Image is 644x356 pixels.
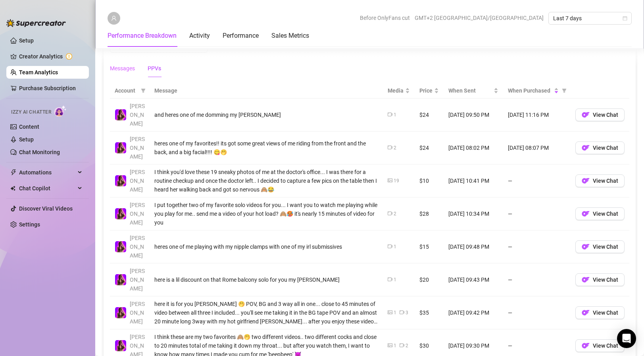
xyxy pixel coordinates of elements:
[154,300,378,326] div: here it is for you [PERSON_NAME] 🤭 POV, BG and 3 way all in one... close to 45 minutes of video b...
[130,235,145,259] span: [PERSON_NAME]
[503,83,571,99] th: When Purchased
[593,145,618,151] span: View Chat
[115,175,126,186] img: Alexis
[19,50,83,63] a: Creator Analytics exclamation-circle
[394,243,396,251] div: 1
[444,164,503,197] td: [DATE] 10:41 PM
[415,12,544,24] span: GMT+2 [GEOGRAPHIC_DATA]/[GEOGRAPHIC_DATA]
[130,169,145,193] span: [PERSON_NAME]
[400,343,404,348] span: video-camera
[582,177,590,185] img: OF
[115,274,126,285] img: Alexis
[415,230,444,263] td: $15
[415,296,444,329] td: $35
[575,108,625,121] button: OFView Chat
[593,342,618,349] span: View Chat
[575,240,625,253] button: OFView Chat
[444,197,503,230] td: [DATE] 10:34 PM
[271,31,309,41] div: Sales Metrics
[419,86,433,95] span: Price
[444,83,503,99] th: When Sent
[575,174,625,187] button: OFView Chat
[582,111,590,119] img: OF
[617,329,636,348] div: Open Intercom Messenger
[503,164,571,197] td: —
[575,180,625,186] a: OFView Chat
[19,182,75,195] span: Chat Copilot
[503,263,571,296] td: —
[406,309,408,317] div: 3
[582,342,590,350] img: OF
[575,344,625,351] a: OFView Chat
[394,144,396,152] div: 2
[503,296,571,329] td: —
[415,263,444,296] td: $20
[141,88,146,93] span: filter
[575,114,625,120] a: OFView Chat
[575,213,625,219] a: OFView Chat
[508,86,552,95] span: When Purchased
[394,177,399,185] div: 19
[189,31,210,41] div: Activity
[575,306,625,319] button: OFView Chat
[10,186,15,191] img: Chat Copilot
[383,83,415,99] th: Media
[154,242,378,251] div: heres one of me playing with my nipple clamps with one of my irl submissives
[115,142,126,153] img: Alexis
[223,31,259,41] div: Performance
[388,145,392,150] span: video-camera
[150,83,383,99] th: Message
[575,207,625,220] button: OFView Chat
[6,19,66,27] img: logo-BBDzfeDw.svg
[575,339,625,352] button: OFView Chat
[388,277,392,282] span: video-camera
[130,103,145,127] span: [PERSON_NAME]
[394,309,396,317] div: 1
[444,230,503,263] td: [DATE] 09:48 PM
[444,263,503,296] td: [DATE] 09:43 PM
[444,296,503,329] td: [DATE] 09:42 PM
[593,310,618,316] span: View Chat
[503,230,571,263] td: —
[388,310,392,315] span: picture
[394,342,396,350] div: 1
[130,202,145,226] span: [PERSON_NAME]
[444,99,503,132] td: [DATE] 09:50 PM
[115,241,126,252] img: Alexis
[575,273,625,286] button: OFView Chat
[582,309,590,317] img: OF
[593,244,618,250] span: View Chat
[582,144,590,152] img: OF
[115,109,126,120] img: Alexis
[394,276,396,284] div: 1
[394,210,396,218] div: 2
[394,111,396,119] div: 1
[448,86,492,95] span: When Sent
[130,136,145,160] span: [PERSON_NAME]
[406,342,408,350] div: 2
[19,124,39,130] a: Content
[19,37,34,44] a: Setup
[560,85,568,97] span: filter
[582,276,590,284] img: OF
[19,82,83,95] a: Purchase Subscription
[110,64,135,73] div: Messages
[415,83,444,99] th: Price
[388,178,392,183] span: picture
[593,178,618,184] span: View Chat
[503,197,571,230] td: —
[19,221,40,228] a: Settings
[575,141,625,154] button: OFView Chat
[115,86,138,95] span: Account
[400,310,404,315] span: video-camera
[593,211,618,217] span: View Chat
[115,340,126,351] img: Alexis
[575,147,625,153] a: OFView Chat
[553,12,627,24] span: Last 7 days
[360,12,410,24] span: Before OnlyFans cut
[19,166,75,179] span: Automations
[415,132,444,164] td: $24
[10,169,17,176] span: thunderbolt
[582,210,590,218] img: OF
[593,112,618,118] span: View Chat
